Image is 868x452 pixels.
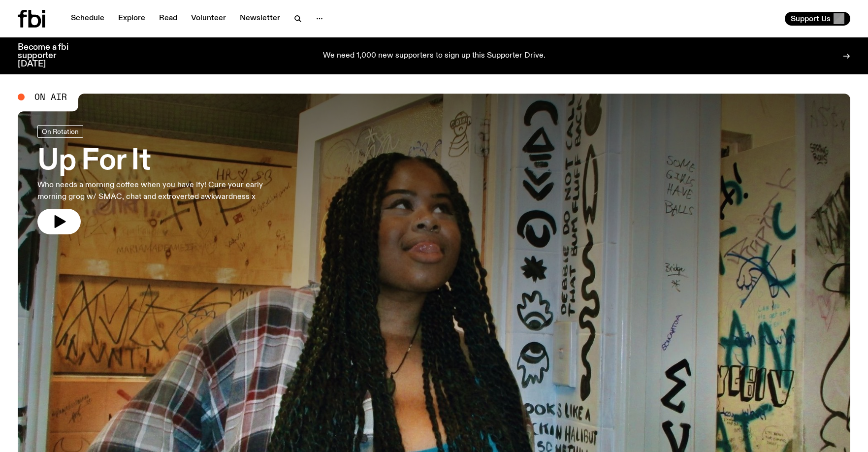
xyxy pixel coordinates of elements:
[18,43,81,68] h3: Become a fbi supporter [DATE]
[65,12,110,26] a: Schedule
[112,12,151,26] a: Explore
[791,14,831,23] span: Support Us
[34,93,67,101] span: On Air
[323,52,546,61] p: We need 1,000 new supporters to sign up this Supporter Drive.
[37,179,289,203] p: Who needs a morning coffee when you have Ify! Cure your early morning grog w/ SMAC, chat and extr...
[37,148,289,175] h3: Up For It
[185,12,232,26] a: Volunteer
[785,12,850,26] button: Support Us
[42,128,79,135] span: On Rotation
[37,125,289,234] a: Up For ItWho needs a morning coffee when you have Ify! Cure your early morning grog w/ SMAC, chat...
[37,125,83,138] a: On Rotation
[153,12,183,26] a: Read
[234,12,286,26] a: Newsletter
